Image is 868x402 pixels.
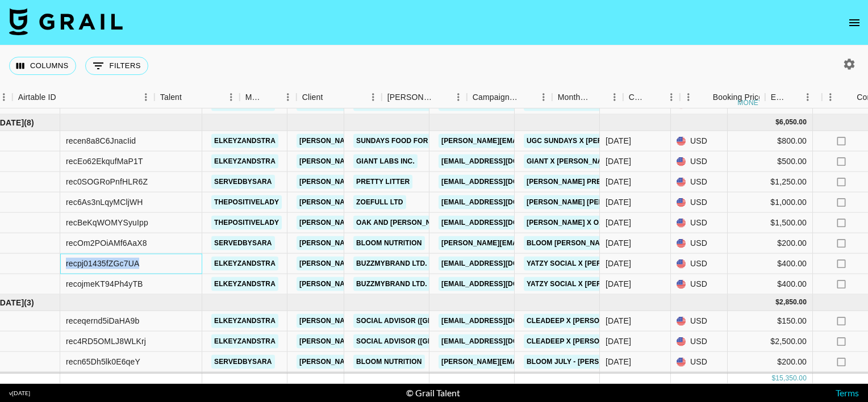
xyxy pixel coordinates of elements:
div: Jul '25 [606,336,631,347]
a: Zoefull LTD [353,195,406,210]
a: Sundays Food for Dogs [353,134,453,148]
div: USD [671,332,728,352]
div: $1,250.00 [728,172,813,192]
div: Expenses: Remove Commission? [771,86,787,108]
a: elkeyzandstra [211,314,278,328]
a: Yatzy Social X [PERSON_NAME] [524,277,646,291]
a: [PERSON_NAME][EMAIL_ADDRESS][PERSON_NAME][DOMAIN_NAME] [297,277,540,291]
a: [PERSON_NAME][EMAIL_ADDRESS][PERSON_NAME][DOMAIN_NAME] [297,134,540,148]
div: USD [671,274,728,295]
button: Sort [697,89,713,105]
a: BuzzMyBrand Ltd. [353,257,430,271]
div: Client [302,86,323,108]
div: v [DATE] [9,390,30,397]
div: money [737,99,763,106]
a: [EMAIL_ADDRESS][DOMAIN_NAME] [439,334,566,349]
div: [PERSON_NAME] [387,86,434,108]
button: Sort [590,89,606,105]
a: [EMAIL_ADDRESS][DOMAIN_NAME] [439,314,566,328]
button: Sort [182,89,198,105]
a: Social Advisor ([GEOGRAPHIC_DATA]) Technology Limited [353,314,580,328]
div: $400.00 [728,274,813,295]
span: ( 8 ) [24,117,34,128]
button: Sort [787,89,803,105]
img: Grail Talent [9,8,123,35]
div: Talent [160,86,182,108]
div: Booker [382,86,467,108]
div: Aug '25 [606,156,631,167]
a: [PERSON_NAME][EMAIL_ADDRESS][PERSON_NAME][DOMAIN_NAME] [297,334,540,349]
a: [PERSON_NAME][EMAIL_ADDRESS][DOMAIN_NAME] [439,236,624,250]
div: USD [671,192,728,213]
div: $1,000.00 [728,192,813,213]
div: Booking Price [713,86,763,108]
div: rec4RD5OMLJ8WLKrj [66,336,146,347]
div: 6,050.00 [779,118,807,127]
a: [PERSON_NAME][EMAIL_ADDRESS][PERSON_NAME][DOMAIN_NAME] [297,175,540,189]
a: Giant Labs Inc. [353,154,418,169]
div: $ [775,298,779,307]
button: Show filters [85,57,148,75]
div: $400.00 [728,254,813,274]
div: Client [297,86,382,108]
div: USD [671,213,728,233]
a: Bloom [PERSON_NAME] [524,236,616,250]
div: Aug '25 [606,258,631,269]
a: [PERSON_NAME][EMAIL_ADDRESS][PERSON_NAME][DOMAIN_NAME] [297,355,540,369]
div: recpj01435fZGc7UA [66,258,139,269]
a: [PERSON_NAME][EMAIL_ADDRESS][PERSON_NAME][DOMAIN_NAME] [297,257,540,271]
div: $800.00 [728,131,813,152]
button: Menu [680,89,697,106]
a: servedbysara [211,236,275,250]
div: $200.00 [728,352,813,372]
button: Sort [264,89,279,105]
a: Bloom July - [PERSON_NAME] [524,355,639,369]
button: Menu [606,89,623,106]
a: [PERSON_NAME] Running Inc [353,97,466,111]
a: Terms [836,387,859,398]
div: Jul '25 [606,315,631,326]
div: rec6As3nLqyMCljWH [66,196,143,208]
div: Month Due [552,86,623,108]
button: Menu [137,89,155,106]
a: [PERSON_NAME][EMAIL_ADDRESS][DOMAIN_NAME] [439,355,624,369]
div: $200.00 [728,233,813,254]
button: Menu [365,89,382,106]
div: recen8a8C6JnacIid [66,135,136,146]
button: Select columns [9,57,76,75]
div: recgMX4Av3fi8WmIW [66,98,145,110]
a: Oak and [PERSON_NAME] [353,216,452,230]
button: Sort [841,89,857,105]
a: Cleadeep X [PERSON_NAME] [524,314,634,328]
div: Airtable ID [18,86,56,108]
button: Sort [647,89,663,105]
a: [PERSON_NAME] Pretty Litter [524,175,644,189]
a: [PERSON_NAME] [PERSON_NAME] [524,195,648,210]
button: Menu [223,89,240,106]
div: Aug '25 [606,278,631,290]
div: USD [671,352,728,372]
div: Expenses: Remove Commission? [765,86,822,108]
div: recn65Dh5lk0E6qeY [66,356,140,367]
div: Airtable ID [12,86,155,108]
button: open drawer [843,11,866,34]
div: receqernd5iDaHA9b [66,315,139,326]
div: Currency [623,86,680,108]
a: [EMAIL_ADDRESS][DOMAIN_NAME] [439,257,566,271]
div: USD [671,233,728,254]
div: recBeKqWOMYSyuIpp [66,217,148,228]
a: Bloom Nutrition [353,355,425,369]
button: Menu [450,89,467,106]
a: elkeyzandstra [211,334,278,349]
div: Jul '25 [606,356,631,367]
div: USD [671,311,728,332]
div: Campaign (Type) [467,86,552,108]
div: $ [775,118,779,127]
a: Yatzy Social X [PERSON_NAME] [524,257,646,271]
a: [PERSON_NAME][EMAIL_ADDRESS][PERSON_NAME][DOMAIN_NAME] [297,154,540,169]
a: UGC Sundays X [PERSON_NAME] [524,134,647,148]
a: [PERSON_NAME][EMAIL_ADDRESS][DOMAIN_NAME] [439,134,624,148]
a: [EMAIL_ADDRESS][DOMAIN_NAME] [439,195,566,210]
div: 15,350.00 [775,374,807,383]
a: thepositivelady [211,195,282,210]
